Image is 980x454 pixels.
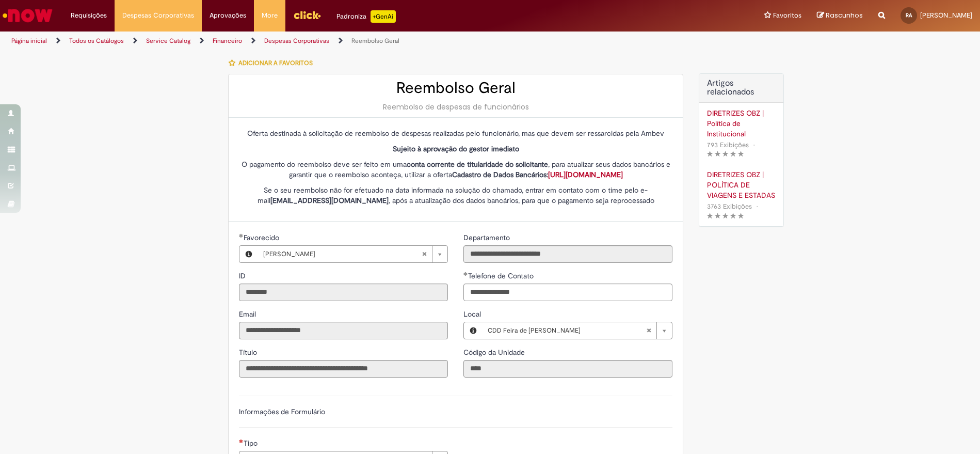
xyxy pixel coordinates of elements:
[707,140,749,149] span: 793 Exibições
[463,309,483,319] span: Local
[641,322,656,339] abbr: Limpar campo Local
[263,246,422,262] span: [PERSON_NAME]
[416,246,432,262] abbr: Limpar campo Favorecido
[463,245,672,263] input: Departamento
[239,185,672,206] p: Se o seu reembolso não for efetuado na data informada na solução do chamado, entrar em contato co...
[463,284,672,301] input: Telefone de Contato
[707,169,776,200] a: DIRETRIZES OBZ | POLÍTICA DE VIAGENS E ESTADAS
[228,52,318,74] button: Adicionar a Favoritos
[239,246,258,262] button: Favorecido, Visualizar este registro Rosangela Santos De Araujo
[483,322,672,339] a: CDD Feira de [PERSON_NAME]Limpar campo Local
[239,309,258,319] label: Somente leitura - Email
[393,144,519,153] strong: Sujeito à aprovação do gestor imediato
[293,7,321,23] img: click_logo_yellow_360x200.png
[71,10,107,21] span: Requisições
[244,439,260,448] span: Tipo
[407,160,548,169] strong: conta corrente de titularidade do solicitante
[817,11,863,21] a: Rascunhos
[468,271,536,280] span: Telefone de Contato
[1,5,54,26] img: ServiceNow
[264,37,329,45] a: Despesas Corporativas
[463,272,468,276] span: Obrigatório Preenchido
[213,37,242,45] a: Financeiro
[351,37,399,45] a: Reembolso Geral
[258,246,447,262] a: [PERSON_NAME]Limpar campo Favorecido
[239,284,448,301] input: ID
[452,170,623,179] strong: Cadastro de Dados Bancários:
[239,102,672,112] div: Reembolso de despesas de funcionários
[239,271,248,281] label: Somente leitura - ID
[464,322,483,339] button: Local, Visualizar este registro CDD Feira de Santana
[262,10,278,21] span: More
[238,59,313,67] span: Adicionar a Favoritos
[773,10,801,21] span: Favoritos
[548,170,623,179] a: [URL][DOMAIN_NAME]
[463,232,512,243] label: Somente leitura - Departamento
[11,37,47,45] a: Página inicial
[239,407,325,416] label: Informações de Formulário
[239,439,244,443] span: Necessários
[826,10,863,20] span: Rascunhos
[270,196,389,205] strong: [EMAIL_ADDRESS][DOMAIN_NAME]
[239,348,259,357] span: Somente leitura - Título
[146,37,190,45] a: Service Catalog
[239,322,448,339] input: Email
[751,138,757,152] span: •
[707,79,776,97] h3: Artigos relacionados
[69,37,124,45] a: Todos os Catálogos
[754,199,760,213] span: •
[8,32,646,51] ul: Trilhas de página
[463,347,527,357] label: Somente leitura - Código da Unidade
[239,271,248,280] span: Somente leitura - ID
[122,10,194,21] span: Despesas Corporativas
[707,108,776,139] a: DIRETRIZES OBZ | Política de Institucional
[239,347,259,357] label: Somente leitura - Título
[463,360,672,378] input: Código da Unidade
[488,322,646,339] span: CDD Feira de [PERSON_NAME]
[239,309,258,319] span: Somente leitura - Email
[210,10,246,21] span: Aprovações
[336,10,396,23] div: Padroniza
[239,360,448,378] input: Título
[239,80,672,97] h2: Reembolso Geral
[707,202,752,211] span: 3763 Exibições
[371,10,396,23] p: +GenAi
[239,159,672,180] p: O pagamento do reembolso deve ser feito em uma , para atualizar seus dados bancários e garantir q...
[244,233,281,242] span: Necessários - Favorecido
[463,348,527,357] span: Somente leitura - Código da Unidade
[239,128,672,138] p: Oferta destinada à solicitação de reembolso de despesas realizadas pelo funcionário, mas que deve...
[920,11,972,20] span: [PERSON_NAME]
[239,233,244,238] span: Obrigatório Preenchido
[906,12,912,19] span: RA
